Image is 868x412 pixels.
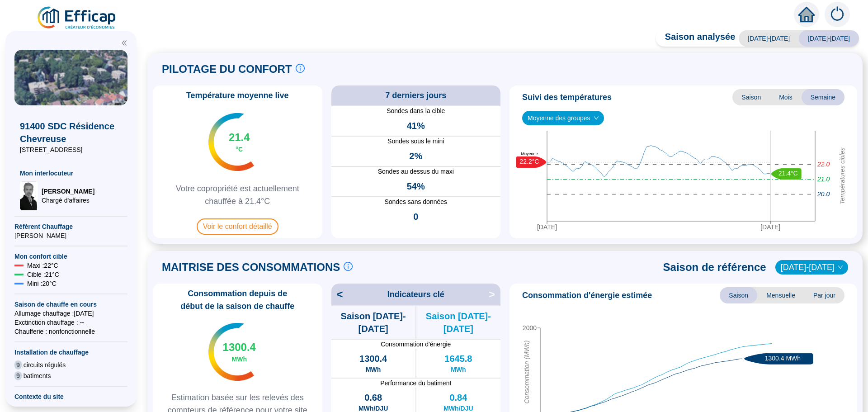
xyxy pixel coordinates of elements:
[817,191,830,198] tspan: 20.0
[387,288,444,301] span: Indicateurs clé
[232,355,247,364] span: MWh
[407,119,425,132] span: 41%
[162,260,340,275] span: MAITRISE DES CONSOMMATIONS
[331,379,501,388] span: Performance du batiment
[156,182,319,208] span: Votre copropriété est actuellement chauffée à 21.4°C
[20,169,122,178] span: Mon interlocuteur
[344,262,353,271] span: info-circle
[296,64,305,73] span: info-circle
[331,310,415,335] span: Saison [DATE]-[DATE]
[331,137,501,146] span: Sondes sous le mini
[409,150,422,162] span: 2%
[14,392,127,401] span: Contexte du site
[24,371,51,380] span: batiments
[36,5,118,31] img: efficap energie logo
[359,352,387,365] span: 1300.4
[366,365,381,374] span: MWh
[407,180,425,193] span: 54%
[331,287,343,302] span: <
[765,355,801,362] text: 1300.4 MWh
[444,352,472,365] span: 1645.8
[537,223,557,231] tspan: [DATE]
[781,260,843,274] span: 2022-2023
[27,279,57,288] span: Mini : 20 °C
[24,360,66,369] span: circuits régulés
[223,340,256,355] span: 1300.4
[181,89,294,102] span: Température moyenne live
[14,309,127,318] span: Allumage chauffage : [DATE]
[489,287,500,302] span: >
[521,152,538,156] text: Moyenne
[236,145,243,154] span: °C
[14,318,127,327] span: Exctinction chauffage : --
[14,348,127,357] span: Installation de chauffage
[331,197,501,207] span: Sondes sans données
[331,340,501,349] span: Consommation d'énergie
[523,341,530,404] tspan: Consommation (MWh)
[14,222,127,231] span: Référent Chauffage
[522,289,652,302] span: Consommation d'énergie estimée
[42,187,94,196] span: [PERSON_NAME]
[14,360,22,369] span: 9
[825,2,850,27] img: alerts
[14,252,127,261] span: Mon confort cible
[528,111,599,125] span: Moyenne des groupes
[364,391,382,404] span: 0.68
[385,89,446,102] span: 7 derniers jours
[838,265,843,270] span: down
[778,170,798,177] text: 21.4°C
[804,287,844,303] span: Par jour
[27,261,58,270] span: Maxi : 22 °C
[522,91,612,104] span: Suivi des températures
[757,287,804,303] span: Mensuelle
[817,176,830,183] tspan: 21.0
[229,130,250,145] span: 21.4
[20,145,122,154] span: [STREET_ADDRESS]
[14,231,127,240] span: [PERSON_NAME]
[799,30,859,47] span: [DATE]-[DATE]
[208,113,254,171] img: indicateur températures
[20,181,38,210] img: Chargé d'affaires
[331,106,501,116] span: Sondes dans la cible
[197,218,278,235] span: Voir le confort détaillé
[20,120,122,145] span: 91400 SDC Résidence Chevreuse
[27,270,59,279] span: Cible : 21 °C
[656,30,736,47] span: Saison analysée
[451,365,466,374] span: MWh
[156,287,319,313] span: Consommation depuis de début de la saison de chauffe
[14,300,127,309] span: Saison de chauffe en cours
[770,89,802,105] span: Mois
[331,167,501,176] span: Sondes au dessus du maxi
[413,210,418,223] span: 0
[817,161,830,168] tspan: 22.0
[208,323,254,381] img: indicateur températures
[523,324,537,331] tspan: 2000
[839,148,846,205] tspan: Températures cibles
[760,223,780,231] tspan: [DATE]
[520,158,539,166] text: 22.2°C
[14,371,22,380] span: 9
[42,196,94,205] span: Chargé d'affaires
[162,62,292,76] span: PILOTAGE DU CONFORT
[732,89,770,105] span: Saison
[720,287,757,303] span: Saison
[416,310,500,335] span: Saison [DATE]-[DATE]
[798,6,815,23] span: home
[14,327,127,336] span: Chaufferie : non fonctionnelle
[663,260,766,275] span: Saison de référence
[739,30,799,47] span: [DATE]-[DATE]
[449,391,467,404] span: 0.84
[121,40,127,46] span: double-left
[802,89,844,105] span: Semaine
[594,115,599,121] span: down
